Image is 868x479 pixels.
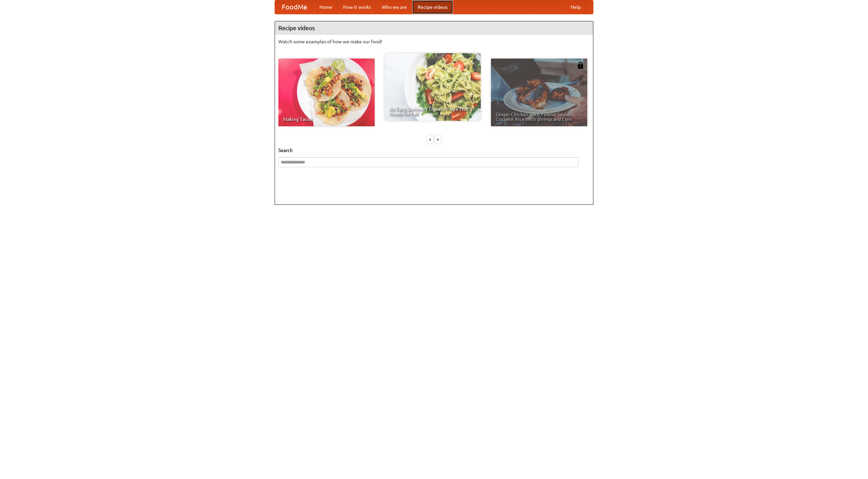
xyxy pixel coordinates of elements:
p: Watch some examples of how we make our food! [278,38,590,45]
a: Home [314,0,338,14]
a: Making Tacos [278,59,375,126]
div: » [435,135,441,144]
h4: Recipe videos [275,21,593,35]
h5: Search [278,147,590,154]
a: How it works [338,0,376,14]
span: Making Tacos [283,117,370,122]
a: FoodMe [275,0,314,14]
div: « [427,135,433,144]
a: Help [565,0,586,14]
a: An Easy, Summery Tomato Pasta That's Ready for Fall [384,53,481,121]
a: Recipe videos [412,0,453,14]
span: An Easy, Summery Tomato Pasta That's Ready for Fall [389,107,476,116]
img: 483408.png [577,62,584,69]
a: Who we are [376,0,412,14]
